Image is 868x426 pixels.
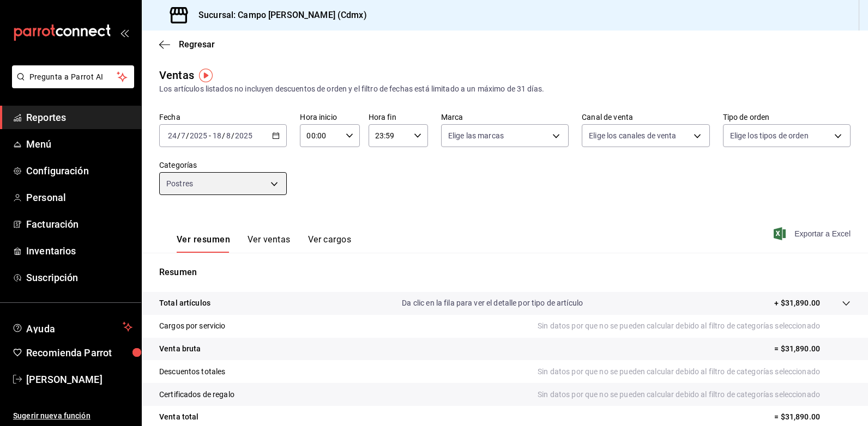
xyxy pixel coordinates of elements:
p: Sin datos por que no se pueden calcular debido al filtro de categorías seleccionado [538,320,851,332]
span: - [209,131,211,140]
p: + $31,890.00 [774,297,820,309]
label: Tipo de orden [723,113,851,121]
input: -- [226,131,231,140]
span: Elige los canales de venta [589,130,676,141]
label: Categorías [159,161,287,169]
span: Facturación [26,217,132,232]
p: = $31,890.00 [774,411,851,423]
p: Descuentos totales [159,366,225,378]
span: Ayuda [26,320,118,333]
div: navigation tabs [177,234,351,253]
span: / [186,131,189,140]
span: Inventarios [26,244,132,258]
input: ---- [189,131,208,140]
input: -- [167,131,177,140]
button: Ver cargos [308,234,352,253]
button: Regresar [159,39,215,50]
h3: Sucursal: Campo [PERSON_NAME] (Cdmx) [190,9,367,22]
label: Marca [441,113,569,121]
span: / [177,131,180,140]
span: / [222,131,225,140]
div: Los artículos listados no incluyen descuentos de orden y el filtro de fechas está limitado a un m... [159,83,851,95]
span: Configuración [26,163,132,178]
div: Ventas [159,67,194,83]
span: Elige las marcas [448,130,504,141]
button: Ver resumen [177,234,230,253]
span: Regresar [179,39,215,50]
p: Cargos por servicio [159,320,226,332]
span: Sugerir nueva función [13,410,132,422]
button: Pregunta a Parrot AI [12,65,134,88]
button: Exportar a Excel [776,227,851,240]
label: Hora fin [369,113,428,121]
input: -- [212,131,222,140]
p: Venta bruta [159,343,201,355]
label: Hora inicio [300,113,359,121]
input: ---- [234,131,253,140]
span: Postres [166,178,193,189]
span: Suscripción [26,270,132,285]
button: Ver ventas [248,234,291,253]
p: = $31,890.00 [774,343,851,355]
label: Canal de venta [582,113,709,121]
p: Da clic en la fila para ver el detalle por tipo de artículo [402,297,583,309]
span: Personal [26,190,132,205]
p: Sin datos por que no se pueden calcular debido al filtro de categorías seleccionado [538,366,851,378]
img: Tooltip marker [199,69,213,82]
span: [PERSON_NAME] [26,372,132,387]
input: -- [180,131,186,140]
span: Menú [26,137,132,151]
a: Pregunta a Parrot AI [8,79,134,90]
span: Elige los tipos de orden [730,130,809,141]
p: Resumen [159,266,851,279]
p: Total artículos [159,297,210,309]
p: Sin datos por que no se pueden calcular debido al filtro de categorías seleccionado [538,389,851,400]
p: Certificados de regalo [159,389,234,400]
span: Recomienda Parrot [26,345,132,360]
span: / [231,131,234,140]
span: Reportes [26,110,132,125]
p: Venta total [159,411,198,423]
span: Pregunta a Parrot AI [29,71,117,83]
button: open_drawer_menu [120,28,129,37]
label: Fecha [159,113,287,121]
